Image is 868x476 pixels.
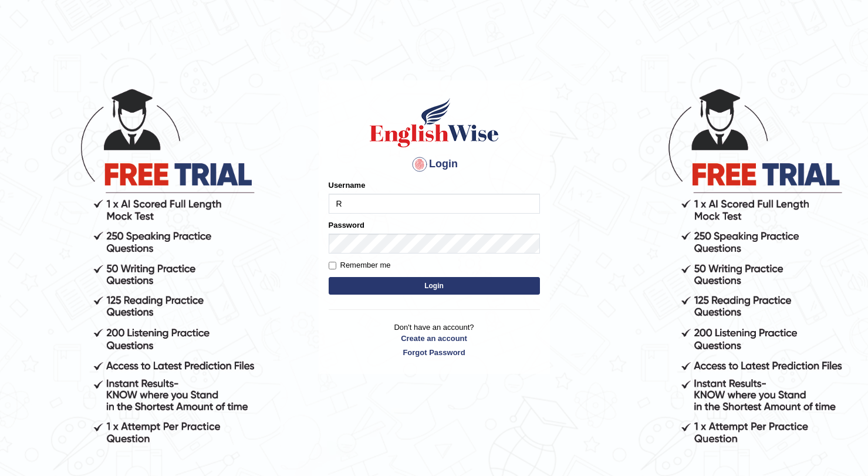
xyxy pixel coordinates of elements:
input: Remember me [329,262,336,269]
button: Login [329,277,540,295]
label: Remember me [329,259,391,271]
h4: Login [329,155,540,174]
a: Create an account [329,333,540,344]
p: Don't have an account? [329,322,540,358]
label: Password [329,220,364,231]
img: Logo of English Wise sign in for intelligent practice with AI [367,96,501,149]
label: Username [329,180,366,191]
a: Forgot Password [329,347,540,358]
